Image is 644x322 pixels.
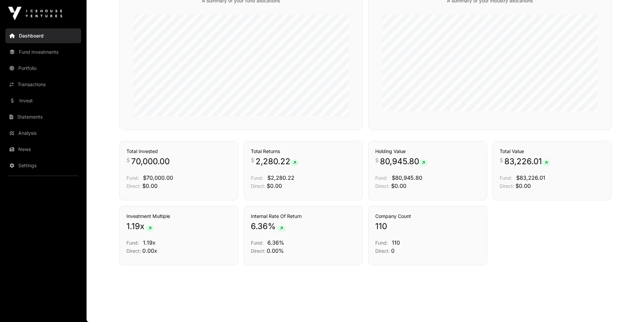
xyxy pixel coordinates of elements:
[8,7,62,20] img: Icehouse Ventures Logo
[251,175,263,181] span: Fund:
[126,240,139,246] span: Fund:
[268,221,276,232] span: %
[251,221,268,232] span: 6.36
[500,148,604,155] h3: Total Value
[251,248,265,254] span: Direct:
[126,148,231,155] h3: Total Invested
[267,247,284,254] span: 0.00%
[392,239,400,246] span: 110
[5,142,81,157] a: News
[5,109,81,124] a: Statements
[5,93,81,108] a: Invest
[126,183,141,189] span: Direct:
[375,240,388,246] span: Fund:
[391,247,395,254] span: 0
[126,175,139,181] span: Fund:
[375,148,480,155] h3: Holding Value
[380,156,428,167] span: 80,945.80
[142,182,158,189] span: $0.00
[126,221,140,232] span: 1.19
[375,183,390,189] span: Direct:
[392,174,422,181] span: $80,945.80
[504,156,550,167] span: 83,226.01
[375,221,387,232] span: 110
[251,183,265,189] span: Direct:
[267,239,284,246] span: 6.36%
[5,158,81,173] a: Settings
[5,28,81,43] a: Dashboard
[5,61,81,76] a: Portfolio
[267,174,294,181] span: $2,280.22
[500,156,503,164] span: $
[375,175,388,181] span: Fund:
[251,213,356,220] h3: Internal Rate Of Return
[610,290,644,322] iframe: Chat Widget
[375,156,379,164] span: $
[251,156,254,164] span: $
[375,248,390,254] span: Direct:
[375,213,480,220] h3: Company Count
[516,182,531,189] span: $0.00
[131,156,170,167] span: 70,000.00
[142,247,157,254] span: 0.00x
[500,175,512,181] span: Fund:
[256,156,299,167] span: 2,280.22
[5,126,81,141] a: Analysis
[143,239,156,246] span: 1.19x
[516,174,545,181] span: $83,226.01
[126,248,141,254] span: Direct:
[267,182,282,189] span: $0.00
[251,240,263,246] span: Fund:
[251,148,356,155] h3: Total Returns
[500,183,514,189] span: Direct:
[126,213,231,220] h3: Investment Multiple
[5,45,81,59] a: Fund Investments
[5,77,81,92] a: Transactions
[140,221,144,232] span: x
[143,174,173,181] span: $70,000.00
[126,156,130,164] span: $
[391,182,406,189] span: $0.00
